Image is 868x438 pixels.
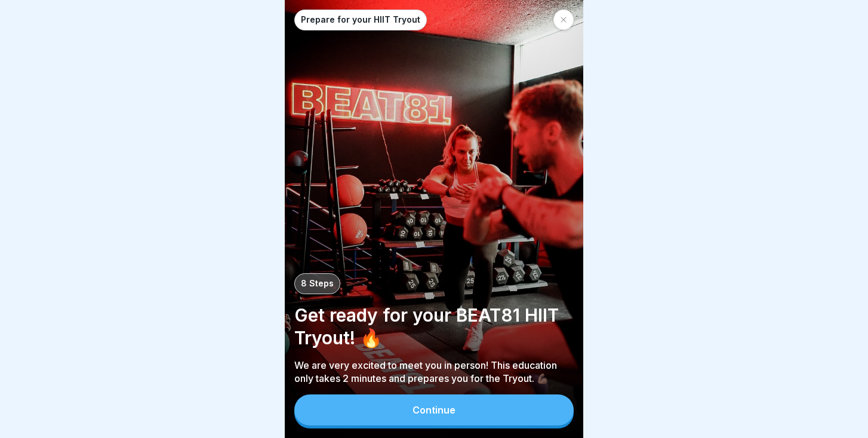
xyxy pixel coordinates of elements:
[294,394,574,425] button: Continue
[301,15,420,25] p: Prepare for your HIIT Tryout
[294,304,574,349] p: Get ready for your BEAT81 HIIT Tryout! 🔥
[294,359,574,385] p: We are very excited to meet you in person! This education only takes 2 minutes and prepares you f...
[301,279,334,289] p: 8 Steps
[413,405,455,415] div: Continue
